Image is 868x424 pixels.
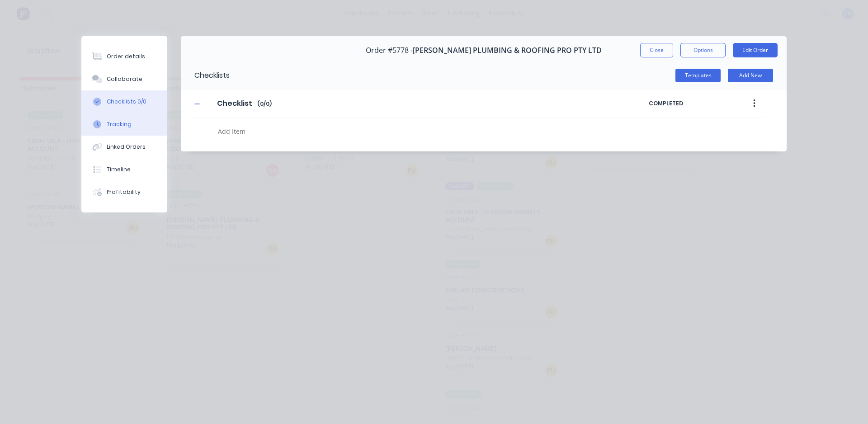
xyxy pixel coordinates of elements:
[107,188,141,196] div: Profitability
[181,61,230,90] div: Checklists
[680,43,726,57] button: Options
[366,46,413,55] span: Order #5778 -
[107,52,145,61] div: Order details
[649,99,726,108] span: COMPLETED
[107,165,131,174] div: Timeline
[413,46,602,55] span: [PERSON_NAME] PLUMBING & ROOFING PRO PTY LTD
[728,69,773,82] button: Add New
[81,45,167,68] button: Order details
[81,136,167,158] button: Linked Orders
[81,68,167,90] button: Collaborate
[733,43,778,57] button: Edit Order
[675,69,721,82] button: Templates
[107,143,146,151] div: Linked Orders
[81,158,167,181] button: Timeline
[81,90,167,113] button: Checklists 0/0
[81,181,167,203] button: Profitability
[257,100,272,108] span: ( 0 / 0 )
[81,113,167,136] button: Tracking
[107,75,142,83] div: Collaborate
[107,120,132,128] div: Tracking
[212,97,257,110] input: Enter Checklist name
[107,98,146,106] div: Checklists 0/0
[640,43,673,57] button: Close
